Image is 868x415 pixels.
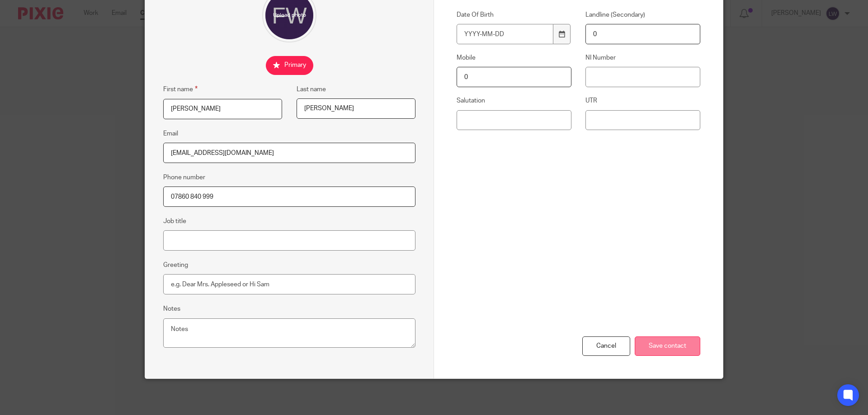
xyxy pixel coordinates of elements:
[163,84,198,94] label: First name
[457,53,571,62] label: Mobile
[457,96,571,105] label: Salutation
[582,336,630,356] div: Cancel
[163,274,415,294] input: e.g. Dear Mrs. Appleseed or Hi Sam
[163,304,180,313] label: Notes
[163,129,178,138] label: Email
[585,96,700,105] label: UTR
[457,10,571,19] label: Date Of Birth
[585,10,700,19] label: Landline (Secondary)
[585,53,700,62] label: NI Number
[163,261,188,270] label: Greeting
[163,217,186,226] label: Job title
[297,85,326,94] label: Last name
[457,24,553,44] input: YYYY-MM-DD
[635,336,700,356] input: Save contact
[163,173,205,182] label: Phone number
